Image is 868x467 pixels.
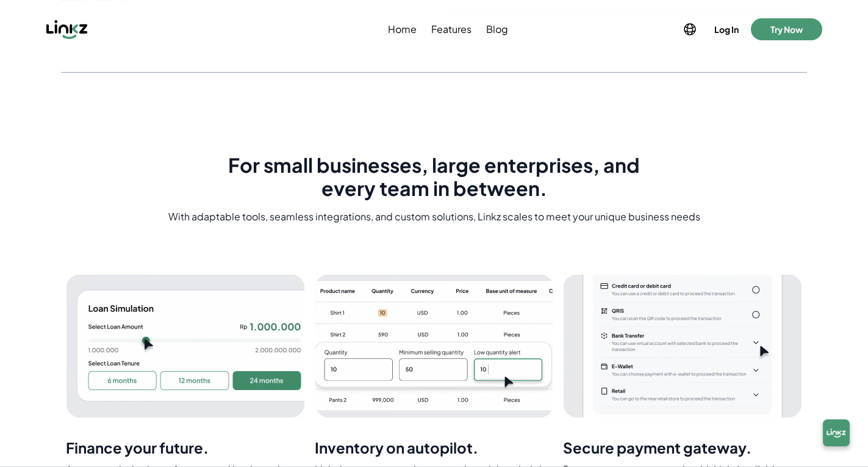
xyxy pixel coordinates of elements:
[484,22,511,37] a: Blog
[751,18,822,40] button: Try Now
[386,22,419,37] a: Home
[563,438,802,457] p: Secure payment gateway.
[429,22,474,37] a: Features
[66,438,305,457] p: Finance your future.
[817,416,856,455] img: chatbox-logo
[46,20,88,39] img: Linkz logo
[431,22,472,37] span: Features
[388,22,417,37] span: Home
[712,21,741,38] button: Log In
[486,22,508,37] span: Blog
[168,209,700,224] div: With adaptable tools, seamless integrations, and custom solutions, Linkz scales to meet your uniq...
[315,438,554,457] p: Inventory on autopilot.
